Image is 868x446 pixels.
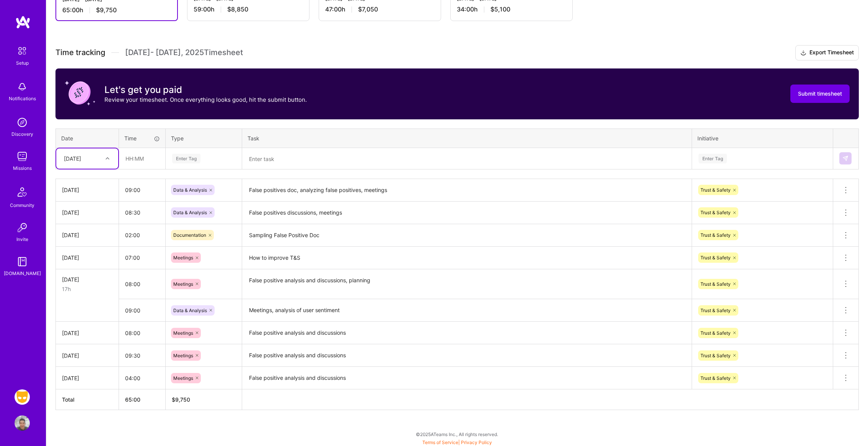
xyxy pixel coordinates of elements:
div: Discovery [11,130,33,138]
img: Grindr: Product & Marketing [15,389,30,405]
img: Submit [842,155,848,161]
a: Privacy Policy [461,439,492,445]
div: [DATE] [64,155,81,163]
input: HH:MM [119,202,165,223]
div: Community [10,201,34,209]
img: teamwork [15,149,30,164]
div: Missions [13,164,32,172]
input: HH:MM [119,323,165,343]
input: HH:MM [119,180,165,200]
button: Submit timesheet [790,85,850,103]
div: [DATE] [62,254,112,262]
input: HH:MM [119,225,165,245]
span: Meetings [173,255,193,260]
span: Data & Analysis [173,308,207,313]
button: Export Timesheet [795,45,859,60]
div: © 2025 ATeams Inc., All rights reserved. [46,425,868,444]
span: Meetings [173,330,193,336]
input: HH:MM [119,247,165,268]
span: $8,850 [227,5,248,13]
textarea: False positive analysis and discussions [243,368,691,389]
div: [DATE] [62,374,112,382]
span: Trust & Safety [700,232,731,238]
i: icon Chevron [106,156,109,160]
div: [DATE] [62,186,112,194]
img: User Avatar [15,415,30,431]
textarea: False positive analysis and discussions [243,345,691,366]
div: [DATE] [62,275,112,283]
span: Trust & Safety [700,308,731,313]
div: 65:00 h [62,6,171,14]
a: Grindr: Product & Marketing [13,389,32,405]
span: | [422,439,492,445]
span: Trust & Safety [700,255,731,260]
a: Terms of Service [422,439,458,445]
img: guide book [15,254,30,269]
div: 34:00 h [457,5,566,13]
span: Trust & Safety [700,375,731,381]
th: 65:00 [119,389,166,410]
textarea: Sampling False Positive Doc [243,225,691,246]
p: Review your timesheet. Once everything looks good, hit the submit button. [104,96,307,104]
img: bell [15,79,30,94]
span: $5,100 [490,5,510,13]
span: Trust & Safety [700,281,731,287]
input: HH:MM [119,148,165,169]
div: [DATE] [62,231,112,239]
img: discovery [15,115,30,130]
span: Submit timesheet [798,90,842,98]
h3: Let's get you paid [104,84,307,96]
span: Time tracking [55,48,105,57]
div: 59:00 h [194,5,303,13]
span: $7,050 [358,5,378,13]
input: HH:MM [119,345,165,366]
img: coin [65,78,95,108]
textarea: False positives doc, analyzing false positives, meetings [243,180,691,201]
textarea: False positives discussions, meetings [243,202,691,223]
span: Meetings [173,281,193,287]
textarea: False positive analysis and discussions [243,322,691,343]
span: $ 9,750 [172,396,190,403]
div: Time [124,134,160,142]
div: [DATE] [62,208,112,216]
span: Trust & Safety [700,353,731,358]
span: Trust & Safety [700,330,731,336]
input: HH:MM [119,274,165,294]
div: [DATE] [62,352,112,360]
textarea: Meetings, analysis of user sentiment [243,300,691,321]
span: Meetings [173,375,193,381]
textarea: How to improve T&S [243,247,691,269]
th: Total [56,389,119,410]
input: HH:MM [119,300,165,321]
img: setup [14,43,30,59]
th: Task [242,129,692,148]
span: Data & Analysis [173,187,207,193]
textarea: False positive analysis and discussions, planning [243,270,691,299]
span: Meetings [173,353,193,358]
th: Date [56,129,119,148]
div: [DATE] [62,329,112,337]
div: Setup [16,59,29,67]
span: [DATE] - [DATE] , 2025 Timesheet [125,48,243,57]
img: Community [13,183,31,201]
div: 17h [62,285,112,293]
span: Documentation [173,232,206,238]
div: [DOMAIN_NAME] [4,269,41,277]
i: icon Download [800,49,806,57]
th: Type [166,129,242,148]
div: Notifications [9,94,36,103]
a: User Avatar [13,415,32,431]
span: Trust & Safety [700,187,731,193]
div: Enter Tag [172,153,200,164]
img: logo [15,15,31,29]
span: Data & Analysis [173,210,207,215]
input: HH:MM [119,368,165,388]
div: Invite [16,235,28,243]
span: Trust & Safety [700,210,731,215]
img: Invite [15,220,30,235]
div: 47:00 h [325,5,435,13]
span: $9,750 [96,6,117,14]
div: Initiative [697,134,827,142]
div: Enter Tag [699,153,727,164]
